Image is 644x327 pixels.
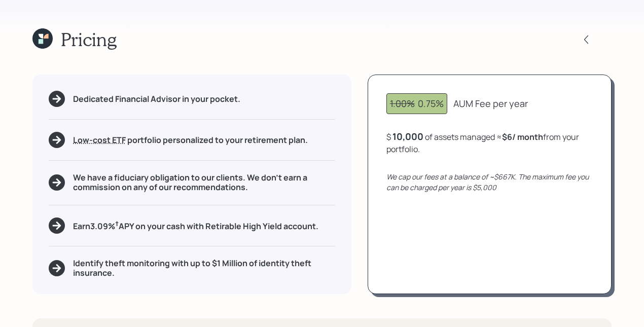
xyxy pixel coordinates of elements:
[61,28,117,50] h1: Pricing
[73,259,335,278] h5: Identify theft monitoring with up to $1 Million of identity theft insurance.
[390,97,415,110] span: 1.00%
[73,135,308,145] h5: portfolio personalized to your retirement plan.
[386,130,593,155] div: $ of assets managed ≈ from your portfolio .
[73,94,240,104] h5: Dedicated Financial Advisor in your pocket.
[502,131,543,142] b: $6 / month
[453,97,528,111] div: AUM Fee per year
[390,97,444,111] div: 0.75%
[392,130,423,142] div: 10,000
[386,172,589,192] i: We cap our fees at a balance of ~$667K. The maximum fee you can be charged per year is $5,000
[73,219,318,232] h5: Earn 3.09 % APY on your cash with Retirable High Yield account.
[73,134,126,146] span: Low-cost ETF
[115,219,119,228] sup: †
[73,173,335,192] h5: We have a fiduciary obligation to our clients. We don't earn a commission on any of our recommend...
